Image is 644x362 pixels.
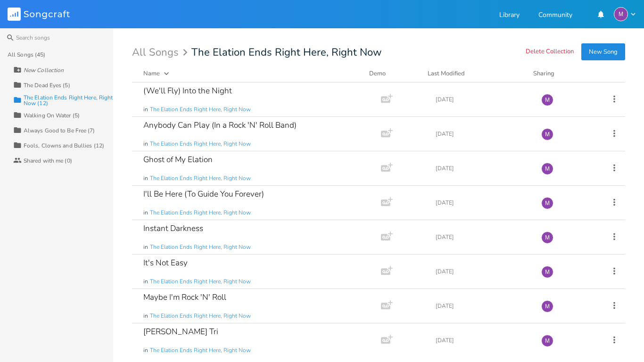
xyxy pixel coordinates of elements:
[24,158,72,164] div: Shared with me (0)
[428,69,522,78] button: Last Modified
[132,48,190,57] div: All Songs
[436,337,530,343] div: [DATE]
[143,190,264,198] div: I'll Be Here (To Guide You Forever)
[143,140,148,148] span: in
[143,259,188,267] div: It's Not Easy
[191,47,382,58] span: The Elation Ends Right Here, Right Now
[614,7,636,21] button: M
[541,231,553,244] div: mac_mclachlan
[436,97,530,102] div: [DATE]
[614,7,628,21] div: mac_mclachlan
[24,113,80,118] div: Walking On Water (5)
[24,95,113,106] div: The Elation Ends Right Here, Right Now (12)
[436,269,530,274] div: [DATE]
[24,67,64,73] div: New Collection
[8,52,45,58] div: All Songs (45)
[143,278,148,286] span: in
[541,197,553,209] div: mac_mclachlan
[541,128,553,140] div: mac_mclachlan
[143,243,148,251] span: in
[143,106,148,114] span: in
[143,312,148,320] span: in
[541,94,553,106] div: mac_mclachlan
[526,48,574,56] button: Delete Collection
[24,143,104,148] div: Fools, Clowns and Bullies (12)
[436,303,530,309] div: [DATE]
[541,163,553,175] div: mac_mclachlan
[538,12,572,20] a: Community
[143,346,148,354] span: in
[150,174,251,182] span: The Elation Ends Right Here, Right Now
[150,243,251,251] span: The Elation Ends Right Here, Right Now
[533,69,590,78] div: Sharing
[150,278,251,286] span: The Elation Ends Right Here, Right Now
[150,346,251,354] span: The Elation Ends Right Here, Right Now
[143,69,160,78] div: Name
[428,69,465,78] div: Last Modified
[369,69,416,78] div: Demo
[541,266,553,278] div: mac_mclachlan
[24,128,95,133] div: Always Good to Be Free (7)
[143,328,218,336] div: [PERSON_NAME] Tri
[143,174,148,182] span: in
[436,131,530,137] div: [DATE]
[143,69,358,78] button: Name
[150,140,251,148] span: The Elation Ends Right Here, Right Now
[436,200,530,206] div: [DATE]
[436,234,530,240] div: [DATE]
[436,165,530,171] div: [DATE]
[150,106,251,114] span: The Elation Ends Right Here, Right Now
[143,87,232,95] div: (We'll Fly) Into the Night
[143,224,203,232] div: Instant Darkness
[143,156,213,164] div: Ghost of My Elation
[143,209,148,217] span: in
[499,12,520,20] a: Library
[143,293,226,301] div: Maybe I'm Rock 'N' Roll
[150,209,251,217] span: The Elation Ends Right Here, Right Now
[150,312,251,320] span: The Elation Ends Right Here, Right Now
[143,121,297,129] div: Anybody Can Play (In a Rock 'N' Roll Band)
[24,82,70,88] div: The Dead Eyes (5)
[541,335,553,347] div: mac_mclachlan
[581,43,625,60] button: New Song
[541,300,553,313] div: mac_mclachlan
